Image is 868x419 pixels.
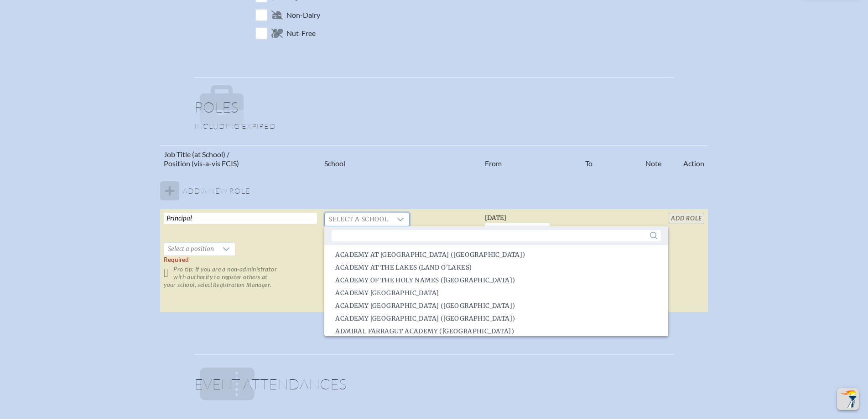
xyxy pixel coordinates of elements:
th: Job Title (at School) / Position (vis-a-vis FCIS) [160,146,321,172]
li: Admiral Farragut Academy (St. Petersburg) [324,325,668,338]
th: School [321,146,481,172]
input: Job Title, eg, Science Teacher, 5th Grade [164,213,317,224]
li: Academy at the Lakes (Land O'Lakes) [324,261,668,274]
span: Academy of the Holy Names ([GEOGRAPHIC_DATA]) [335,276,515,285]
li: Academy Prep Center of St. Petersburg (St. Petersburg) [324,300,668,312]
span: Registration Manager [213,282,270,288]
span: Admiral Farragut Academy ([GEOGRAPHIC_DATA]) [335,327,514,336]
span: Select a position [164,243,218,255]
span: Academy at [GEOGRAPHIC_DATA] ([GEOGRAPHIC_DATA]) [335,250,525,260]
th: From [481,146,581,172]
span: [DATE] [485,214,506,222]
span: Non-Dairy [286,10,320,20]
p: Including expired [194,122,674,131]
th: Action [665,146,707,172]
li: Academy at Ocean Reef (Key Largo) [324,249,668,261]
h1: Roles [194,100,674,122]
span: Academy [GEOGRAPHIC_DATA] ([GEOGRAPHIC_DATA]) [335,314,515,323]
span: Academy [GEOGRAPHIC_DATA] ([GEOGRAPHIC_DATA]) [335,301,515,311]
button: Scroll Top [837,388,859,410]
th: To [582,146,642,172]
span: Academy at the Lakes (Land O'Lakes) [335,263,472,272]
span: Academy [GEOGRAPHIC_DATA] [335,289,439,298]
span: Nut-Free [286,29,316,38]
li: Academy of the Holy Names (Tampa) [324,274,668,287]
h1: Event Attendances [194,377,674,399]
li: Academy Prep Center of Tampa (Tampa) [324,312,668,325]
span: Select a school [325,213,392,226]
span: Required [164,256,189,263]
p: Pro tip: If you are a non-administrator with authority to register others at your school, select . [164,266,317,289]
img: To the top [839,390,857,408]
li: Academy Prep Center of Lakeland [324,287,668,300]
th: Note [642,146,665,172]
